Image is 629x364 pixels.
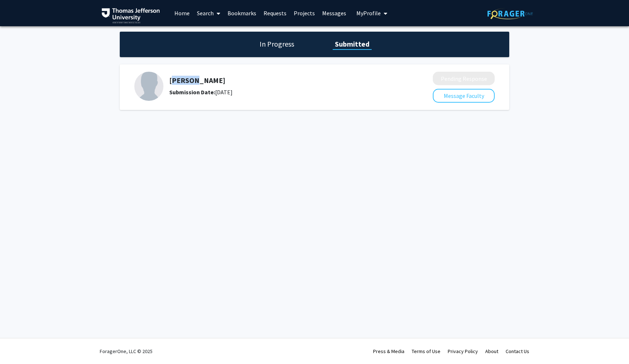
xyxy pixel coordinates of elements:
button: Pending Response [433,72,495,85]
b: Submission Date: [169,88,215,96]
div: ForagerOne, LLC © 2025 [100,339,153,364]
a: About [485,348,498,355]
img: Profile Picture [134,72,163,101]
iframe: Chat [5,331,31,359]
span: My Profile [356,9,381,17]
a: Search [193,0,224,26]
a: Contact Us [506,348,529,355]
h1: In Progress [257,39,296,49]
a: Press & Media [373,348,404,355]
a: Requests [260,0,290,26]
a: Message Faculty [433,92,495,99]
h1: Submitted [333,39,372,49]
h5: [PERSON_NAME] [169,76,394,85]
img: ForagerOne Logo [487,8,533,19]
button: Message Faculty [433,89,495,103]
a: Projects [290,0,319,26]
a: Terms of Use [412,348,440,355]
a: Bookmarks [224,0,260,26]
a: Home [171,0,193,26]
img: Thomas Jefferson University Logo [102,8,160,23]
div: [DATE] [169,88,394,96]
a: Messages [319,0,350,26]
a: Privacy Policy [448,348,478,355]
